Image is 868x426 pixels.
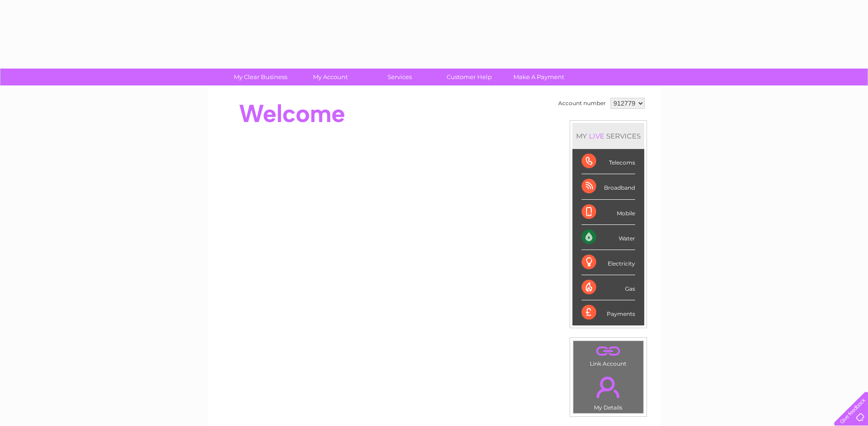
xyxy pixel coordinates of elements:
[573,369,644,414] td: My Details
[582,174,635,199] div: Broadband
[431,69,507,85] a: Customer Help
[223,69,298,85] a: My Clear Business
[501,69,577,85] a: Make A Payment
[582,275,635,300] div: Gas
[572,123,644,149] div: MY SERVICES
[582,250,635,275] div: Electricity
[573,341,644,369] td: Link Account
[582,200,635,225] div: Mobile
[582,300,635,325] div: Payments
[582,225,635,250] div: Water
[582,149,635,174] div: Telecoms
[576,371,641,403] a: .
[556,96,608,111] td: Account number
[292,69,368,85] a: My Account
[576,343,641,359] a: .
[362,69,437,85] a: Services
[587,132,606,140] div: LIVE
